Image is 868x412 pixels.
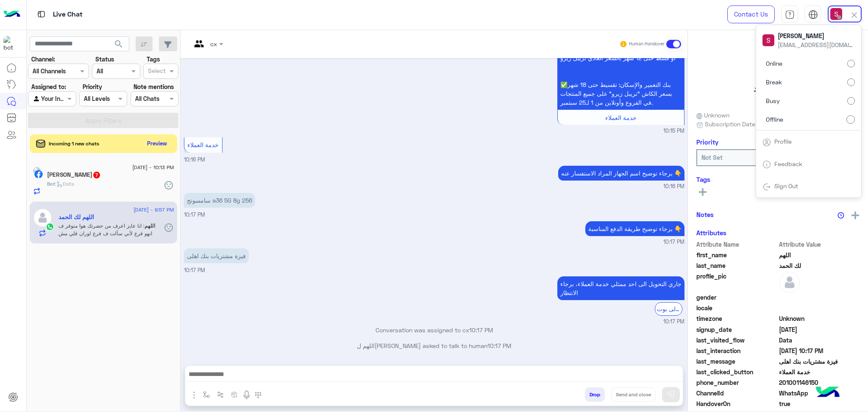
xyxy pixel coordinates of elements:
p: اللهم ل[PERSON_NAME] asked to talk to human [184,341,684,350]
h6: Notes [696,211,714,218]
input: Break [847,78,855,86]
span: Unknown [696,111,729,120]
span: last_message [696,357,777,366]
span: فيزة مشتريات بنك اهلى [779,357,860,366]
span: Busy [766,96,780,105]
span: خدمة العملاء [779,367,860,376]
span: 10:16 PM [184,156,205,163]
input: Offline [846,115,855,124]
button: search [108,36,129,55]
img: notes [837,212,844,219]
span: Offline [766,115,783,124]
img: tab [762,138,771,147]
div: Select [147,66,166,77]
span: Online [766,59,782,68]
label: Assigned to: [31,82,66,91]
span: 2 [779,389,860,398]
span: Attribute Name [696,240,777,249]
span: 201001146150 [779,378,860,387]
p: Conversation was assigned to cx [184,326,684,334]
span: 2025-09-14T19:17:37.256Z [779,346,860,355]
span: 10:17 PM [663,238,684,246]
p: 14/9/2025, 10:17 PM [184,248,249,263]
span: HandoverOn [696,399,777,408]
a: Profile [774,138,792,145]
a: tab [781,6,798,23]
img: send attachment [189,390,199,400]
span: 10:17 PM [469,326,493,334]
span: [EMAIL_ADDRESS][DOMAIN_NAME] [778,40,854,49]
h5: Mido Tawfik [47,171,101,178]
p: 14/9/2025, 10:16 PM [558,166,684,181]
span: اللهم [779,251,860,259]
span: ChannelId [696,389,777,398]
img: tab [785,10,795,19]
span: Unknown [779,314,860,323]
span: first_name [696,251,777,259]
p: 14/9/2025, 10:17 PM [184,193,255,208]
span: locale [696,303,777,312]
label: Priority [83,82,102,91]
button: Drop [585,387,605,402]
span: Break [766,78,782,86]
span: Subscription Date : [DATE] [705,120,778,128]
span: null [779,303,860,312]
button: Preview [144,137,171,150]
span: null [779,293,860,302]
span: [DATE] - 9:57 PM [134,206,174,214]
span: profile_pic [696,272,777,291]
span: 10:17 PM [184,267,205,273]
span: phone_number [696,378,777,387]
span: اللهم [145,223,155,229]
img: userImage [830,8,842,20]
img: select flow [203,391,210,398]
span: Attribute Value [779,240,860,249]
span: last_interaction [696,346,777,355]
span: 10:17 PM [184,212,205,218]
h5: اللهم لك الحمد [754,84,802,94]
p: Live Chat [53,9,83,20]
img: create order [231,391,238,398]
a: Contact Us [727,6,775,23]
button: Trigger scenario [214,387,228,401]
img: hulul-logo.png [813,378,843,408]
div: الرجوع الى بوت [655,302,682,315]
span: 10:17 PM [487,342,511,349]
img: defaultAdmin.png [779,272,800,293]
h6: Tags [696,175,860,183]
img: send message [667,390,675,399]
img: tab [762,183,771,191]
span: 10:16 PM [663,183,684,191]
span: last_visited_flow [696,336,777,345]
img: Logo [3,6,20,23]
span: 10:17 PM [663,318,684,326]
img: Trigger scenario [217,391,224,398]
span: true [779,399,860,408]
h6: Attributes [696,229,726,237]
img: send voice note [242,390,252,400]
img: tab [762,160,771,169]
span: last_clicked_button [696,367,777,376]
h5: اللهم لك الحمد [58,214,94,221]
label: Note mentions [134,82,174,91]
span: : Data [55,181,74,187]
span: خدمة العملاء [187,141,219,148]
button: create order [228,387,242,401]
img: add [851,212,859,219]
img: Facebook [34,170,43,178]
span: [PERSON_NAME] [778,31,854,40]
span: 2025-09-14T18:48:35.304Z [779,325,860,334]
span: Incoming 1 new chats [49,140,99,148]
button: Apply Filters [28,113,178,128]
a: Sign Out [774,182,798,189]
img: 1403182699927242 [3,36,19,51]
img: userImage [762,34,774,46]
img: WhatsApp [46,223,54,231]
span: gender [696,293,777,302]
input: Busy [847,97,855,105]
label: Channel: [31,55,55,64]
span: signup_date [696,325,777,334]
label: Status [95,55,114,64]
span: 10:15 PM [663,127,684,135]
a: Feedback [774,160,802,167]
